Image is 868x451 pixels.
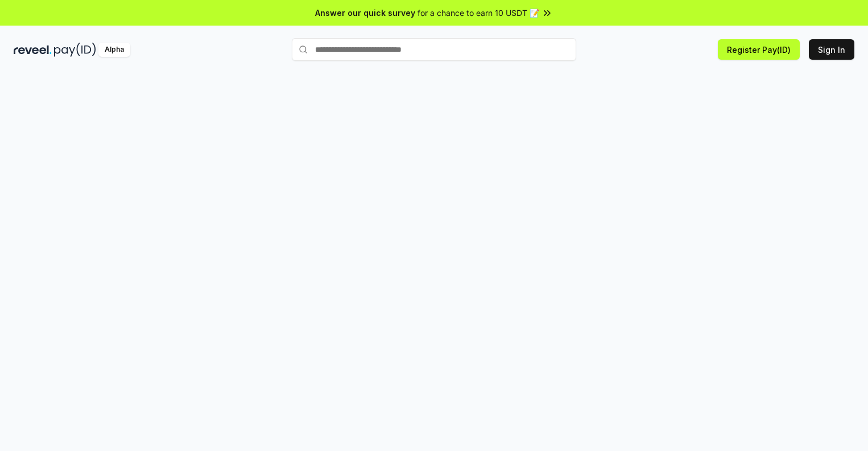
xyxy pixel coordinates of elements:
[315,7,415,19] span: Answer our quick survey
[418,7,539,19] span: for a chance to earn 10 USDT 📝
[809,39,854,60] button: Sign In
[718,39,800,60] button: Register Pay(ID)
[14,43,52,57] img: reveel_dark
[54,43,96,57] img: pay_id
[98,43,130,57] div: Alpha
